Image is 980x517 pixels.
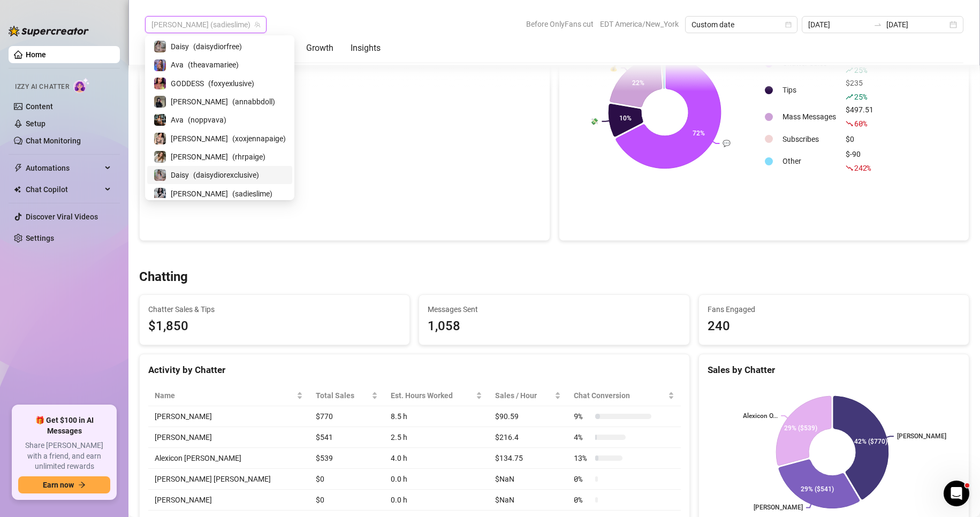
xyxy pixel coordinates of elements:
td: [PERSON_NAME] [148,427,309,448]
div: $0 [846,133,873,145]
span: Automations [26,159,102,177]
td: [PERSON_NAME] [PERSON_NAME] [148,469,309,490]
span: ( daisydiorfree ) [193,41,242,52]
div: Activity by Chatter [148,363,681,377]
span: 0 % [574,494,591,506]
th: Name [148,385,309,406]
span: Ava [171,114,184,126]
span: Chat Copilot [26,181,102,198]
img: logo-BBDzfeDw.svg [9,26,89,36]
img: Ava [154,114,166,126]
span: arrow-right [78,481,86,489]
a: Chat Monitoring [26,136,81,145]
span: rise [846,66,853,74]
text: 💸 [590,117,598,125]
img: Daisy [154,169,166,181]
td: $0 [309,469,384,490]
a: Setup [26,119,45,128]
div: Sales by Chatter [708,363,960,377]
a: Discover Viral Videos [26,212,98,221]
img: Chat Copilot [14,186,21,193]
img: Ava [154,59,166,71]
span: Fans Engaged [708,303,960,315]
span: Chat Conversion [574,390,665,401]
span: Earn now [43,481,74,489]
a: Content [26,102,53,111]
span: Daisy [171,169,189,181]
td: $216.4 [489,427,567,448]
input: End date [886,19,947,31]
td: $NaN [489,469,567,490]
span: 60 % [854,118,867,128]
td: Tips [778,77,840,103]
td: 2.5 h [384,427,489,448]
input: Start date [808,19,869,31]
span: team [254,21,261,28]
span: Daisy [171,41,189,52]
td: Other [778,148,840,174]
span: Ava [171,59,184,71]
span: $1,850 [148,316,401,337]
td: Subscribes [778,131,840,147]
td: $541 [309,427,384,448]
div: Growth [306,42,333,55]
td: $0 [309,490,384,511]
div: $497.51 [846,104,873,130]
span: ( rhrpaige ) [232,151,265,163]
img: AI Chatter [73,78,90,93]
td: $134.75 [489,448,567,469]
div: $-90 [846,148,873,174]
span: Custom date [692,17,791,33]
a: Settings [26,234,54,242]
span: 🎁 Get $100 in AI Messages [18,415,110,436]
span: Share [PERSON_NAME] with a friend, and earn unlimited rewards [18,440,110,472]
span: EDT America/New_York [600,16,679,32]
img: Paige [154,151,166,163]
span: Before OnlyFans cut [526,16,594,32]
td: 4.0 h [384,448,489,469]
th: Total Sales [309,385,384,406]
td: $NaN [489,490,567,511]
span: 242 % [854,163,871,173]
span: 9 % [574,410,591,422]
span: [PERSON_NAME] [171,151,228,163]
span: ( noppvava ) [188,114,226,126]
div: $235 [846,77,873,103]
span: Izzy AI Chatter [15,82,69,92]
span: fall [846,120,853,127]
text: [PERSON_NAME] [754,504,803,512]
text: 💰 [610,64,618,72]
span: swap-right [873,20,882,29]
td: $539 [309,448,384,469]
span: Chatter Sales & Tips [148,303,401,315]
span: ( daisydiorexclusive ) [193,169,259,181]
td: Mass Messages [778,104,840,130]
span: ( sadieslime ) [232,188,272,200]
button: Earn nowarrow-right [18,476,110,493]
span: GODDESS [171,78,204,89]
img: GODDESS [154,78,166,89]
span: [PERSON_NAME] [171,96,228,108]
span: ( annabbdoll ) [232,96,275,108]
td: $90.59 [489,406,567,427]
th: Chat Conversion [567,385,680,406]
span: [PERSON_NAME] [171,188,228,200]
span: thunderbolt [14,164,22,172]
td: 8.5 h [384,406,489,427]
td: [PERSON_NAME] [148,406,309,427]
td: Alexicon [PERSON_NAME] [148,448,309,469]
span: 4 % [574,431,591,443]
span: Sales / Hour [495,390,552,401]
iframe: Intercom live chat [944,481,969,506]
span: ( foxyexlusive ) [208,78,254,89]
span: [PERSON_NAME] [171,133,228,145]
td: 0.0 h [384,469,489,490]
td: [PERSON_NAME] [148,490,309,511]
span: fall [846,164,853,172]
img: Sadie [154,188,166,200]
img: Anna [154,96,166,108]
div: Insights [351,42,381,55]
img: Daisy [154,41,166,52]
text: [PERSON_NAME] [897,432,946,440]
div: 1,058 [428,316,680,337]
